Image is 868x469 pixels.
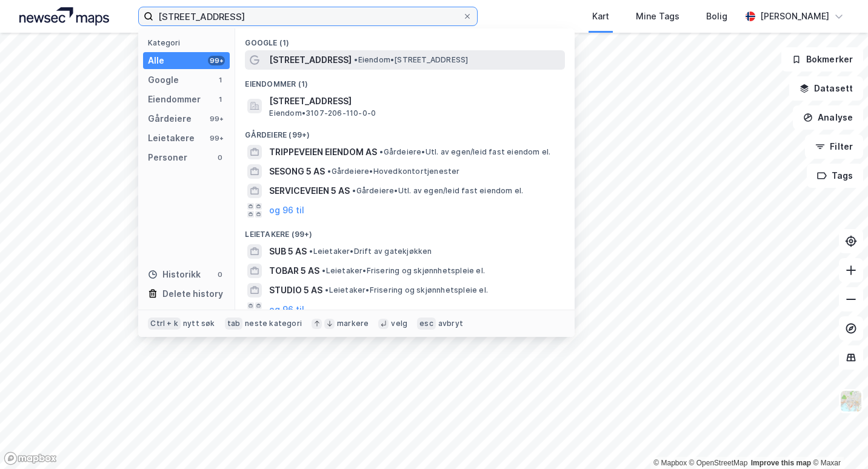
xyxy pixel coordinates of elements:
[4,451,57,465] a: Mapbox homepage
[269,184,350,198] span: SERVICEVEIEN 5 AS
[807,411,868,469] iframe: Chat Widget
[269,244,307,259] span: SUB 5 AS
[269,145,377,159] span: TRIPPEVEIEN EIENDOM AS
[19,7,109,25] img: logo.a4113a55bc3d86da70a041830d287a7e.svg
[352,186,356,195] span: •
[354,55,468,65] span: Eiendom • [STREET_ADDRESS]
[148,38,230,47] div: Kategori
[417,318,436,330] div: esc
[208,56,225,65] div: 99+
[269,108,376,118] span: Eiendom • 3107-206-110-0-0
[781,47,863,72] button: Bokmerker
[269,94,560,108] span: [STREET_ADDRESS]
[751,459,811,467] a: Improve this map
[245,319,302,328] div: neste kategori
[148,131,195,145] div: Leietakere
[269,264,319,278] span: TOBAR 5 AS
[235,70,575,91] div: Eiendommer (1)
[208,133,225,143] div: 99+
[215,270,225,279] div: 0
[391,319,407,328] div: velg
[354,55,358,64] span: •
[225,318,243,330] div: tab
[269,203,304,218] button: og 96 til
[325,285,329,294] span: •
[235,220,575,242] div: Leietakere (99+)
[148,53,164,68] div: Alle
[235,28,575,50] div: Google (1)
[807,164,863,188] button: Tags
[793,105,863,130] button: Analyse
[215,95,225,104] div: 1
[208,114,225,124] div: 99+
[215,75,225,85] div: 1
[789,76,863,101] button: Datasett
[760,9,829,24] div: [PERSON_NAME]
[337,319,369,328] div: markere
[309,247,432,256] span: Leietaker • Drift av gatekjøkken
[148,73,179,87] div: Google
[322,266,326,275] span: •
[706,9,727,24] div: Bolig
[805,135,863,159] button: Filter
[327,167,459,176] span: Gårdeiere • Hovedkontortjenester
[327,167,331,176] span: •
[379,147,383,156] span: •
[148,150,187,165] div: Personer
[269,283,322,298] span: STUDIO 5 AS
[153,7,462,25] input: Søk på adresse, matrikkel, gårdeiere, leietakere eller personer
[352,186,523,196] span: Gårdeiere • Utl. av egen/leid fast eiendom el.
[183,319,215,328] div: nytt søk
[269,164,325,179] span: SESONG 5 AS
[325,285,488,295] span: Leietaker • Frisering og skjønnhetspleie el.
[636,9,679,24] div: Mine Tags
[148,111,192,126] div: Gårdeiere
[592,9,609,24] div: Kart
[322,266,485,276] span: Leietaker • Frisering og skjønnhetspleie el.
[309,247,313,256] span: •
[689,459,748,467] a: OpenStreetMap
[438,319,463,328] div: avbryt
[148,318,181,330] div: Ctrl + k
[653,459,687,467] a: Mapbox
[269,53,352,67] span: [STREET_ADDRESS]
[840,390,863,413] img: Z
[235,121,575,142] div: Gårdeiere (99+)
[379,147,550,157] span: Gårdeiere • Utl. av egen/leid fast eiendom el.
[269,302,304,317] button: og 96 til
[148,267,201,282] div: Historikk
[162,287,223,301] div: Delete history
[148,92,201,107] div: Eiendommer
[215,153,225,162] div: 0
